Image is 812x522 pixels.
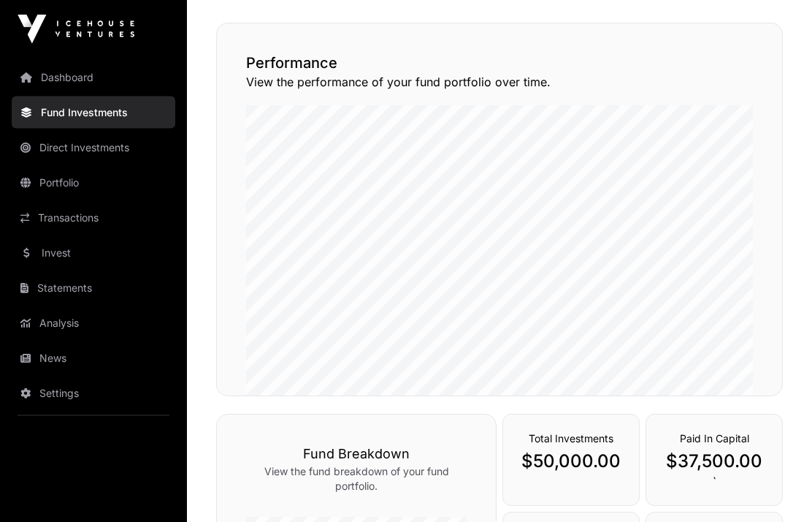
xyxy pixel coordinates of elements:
[246,53,753,74] h2: Performance
[12,377,175,409] a: Settings
[518,450,624,474] p: $50,000.00
[12,272,175,304] a: Statements
[646,415,783,507] div: `
[12,202,175,234] a: Transactions
[246,74,753,91] p: View the performance of your fund portfolio over time.
[12,97,175,129] a: Fund Investments
[12,167,175,199] a: Portfolio
[680,433,749,445] span: Paid In Capital
[12,307,175,339] a: Analysis
[12,61,175,94] a: Dashboard
[661,450,767,474] p: $37,500.00
[529,433,613,445] span: Total Investments
[18,15,134,44] img: Icehouse Ventures Logo
[739,452,812,522] iframe: Chat Widget
[246,465,467,494] p: View the fund breakdown of your fund portfolio.
[12,132,175,164] a: Direct Investments
[12,342,175,374] a: News
[12,237,175,269] a: Invest
[246,445,467,465] h3: Fund Breakdown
